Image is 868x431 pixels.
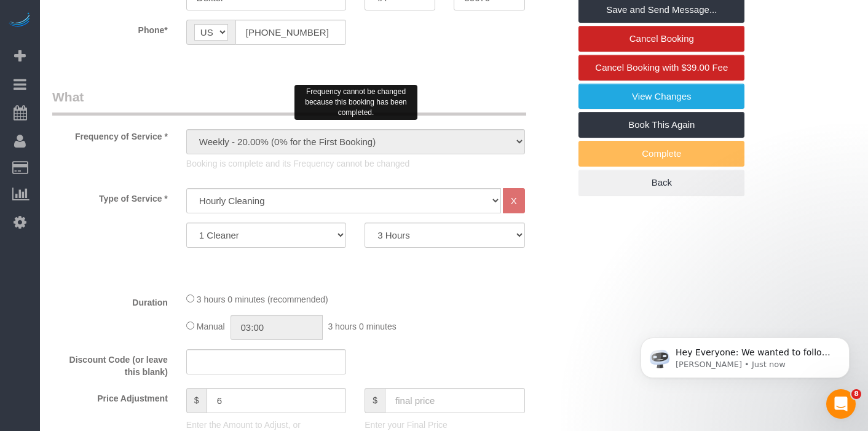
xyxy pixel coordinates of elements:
[53,36,210,168] span: Hey Everyone: We wanted to follow up and let you know we have been closely monitoring the account...
[385,388,525,413] input: final price
[595,62,728,73] span: Cancel Booking with $39.00 Fee
[578,84,744,109] a: View Changes
[578,112,744,138] a: Book This Again
[578,26,744,52] a: Cancel Booking
[851,389,861,399] span: 8
[7,12,32,30] img: Automaid Logo
[43,126,177,143] label: Frequency of Service *
[578,170,744,196] a: Back
[43,388,177,405] label: Price Adjustment
[197,322,225,331] span: Manual
[186,419,346,431] p: Enter the Amount to Adjust, or
[826,389,856,419] iframe: Intercom live chat
[578,55,744,81] a: Cancel Booking with $39.00 Fee
[235,20,346,45] input: Phone*
[186,157,525,170] p: Booking is complete and its Frequency cannot be changed
[43,188,177,205] label: Type of Service *
[43,349,177,378] label: Discount Code (or leave this blank)
[186,388,207,413] span: $
[43,20,177,36] label: Phone*
[365,419,524,431] p: Enter your Final Price
[43,292,177,309] label: Duration
[622,312,868,398] iframe: Intercom notifications message
[294,85,417,120] div: Frequency cannot be changed because this booking has been completed.
[328,322,396,331] span: 3 hours 0 minutes
[197,295,328,304] span: 3 hours 0 minutes (recommended)
[52,88,526,116] legend: What
[53,47,212,58] p: Message from Ellie, sent Just now
[365,388,385,413] span: $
